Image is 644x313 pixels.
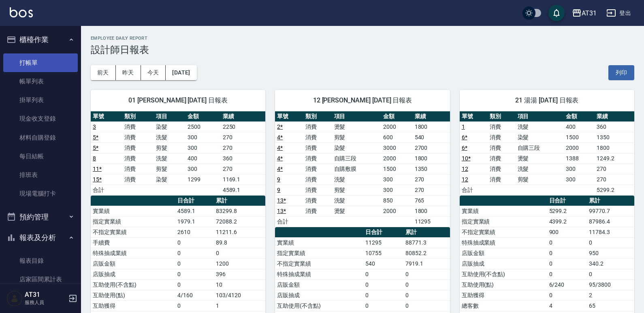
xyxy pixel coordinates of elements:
td: 2 [587,290,634,300]
td: 不指定實業績 [460,227,547,237]
a: 打帳單 [3,53,78,72]
td: 消費 [488,121,516,132]
td: 5299.2 [547,206,587,216]
td: 0 [363,279,403,290]
td: 消費 [122,132,154,143]
td: 270 [221,132,266,143]
td: 合計 [460,185,488,195]
td: 剪髮 [516,174,564,185]
td: 特殊抽成業績 [275,269,363,279]
td: 4 [547,300,587,311]
h2: Employee Daily Report [91,36,634,41]
td: 互助使用(點) [91,290,175,300]
td: 950 [587,248,634,258]
th: 累計 [403,227,450,238]
th: 項目 [332,111,382,122]
a: 3 [93,123,96,130]
td: 1299 [186,174,220,185]
td: 消費 [303,174,332,185]
button: 前天 [91,65,116,80]
button: 櫃檯作業 [3,29,78,50]
td: 900 [547,227,587,237]
p: 服務人員 [25,299,66,306]
td: 360 [221,153,266,164]
span: 12 [PERSON_NAME] [DATE] 日報表 [285,96,440,104]
td: 消費 [488,164,516,174]
td: 99770.7 [587,206,634,216]
td: 店販金額 [91,258,175,269]
a: 材料自購登錄 [3,128,78,147]
td: 1249.2 [595,153,634,164]
td: 洗髮 [516,121,564,132]
a: 12 [462,176,468,183]
a: 報表目錄 [3,251,78,270]
td: 手續費 [91,237,175,248]
td: 300 [381,174,412,185]
td: 300 [186,132,220,143]
td: 剪髮 [154,143,186,153]
a: 店家區間累計表 [3,270,78,289]
td: 消費 [122,153,154,164]
td: 0 [403,279,450,290]
td: 0 [547,237,587,248]
table: a dense table [275,111,450,227]
td: 11295 [413,216,450,227]
td: 消費 [122,164,154,174]
a: 現金收支登錄 [3,109,78,128]
td: 0 [547,258,587,269]
td: 0 [175,269,214,279]
td: 0 [175,248,214,258]
td: 染髮 [154,121,186,132]
td: 1800 [413,121,450,132]
a: 現場電腦打卡 [3,184,78,203]
td: 2700 [413,143,450,153]
a: 8 [93,155,96,162]
td: 10755 [363,248,403,258]
th: 類別 [303,111,332,122]
td: 83299.8 [214,206,265,216]
td: 消費 [303,164,332,174]
td: 店販金額 [275,279,363,290]
td: 0 [547,248,587,258]
a: 9 [277,176,280,183]
td: 洗髮 [516,164,564,174]
td: 剪髮 [332,185,382,195]
h5: AT31 [25,291,66,299]
td: 1350 [413,164,450,174]
td: 10 [214,279,265,290]
td: 270 [595,174,634,185]
div: AT31 [582,8,597,18]
td: 0 [175,300,214,311]
th: 業績 [413,111,450,122]
td: 0 [587,269,634,279]
td: 300 [564,164,595,174]
a: 12 [462,166,468,172]
td: 染髮 [516,132,564,143]
td: 95/3800 [587,279,634,290]
th: 類別 [488,111,516,122]
a: 掛單列表 [3,91,78,109]
td: 72088.2 [214,216,265,227]
td: 0 [403,300,450,311]
td: 不指定實業績 [275,258,363,269]
td: 消費 [303,132,332,143]
td: 270 [595,164,634,174]
td: 0 [175,258,214,269]
button: [DATE] [166,65,196,80]
span: 01 [PERSON_NAME] [DATE] 日報表 [100,96,256,104]
td: 2000 [381,206,412,216]
td: 0 [547,269,587,279]
button: AT31 [569,5,600,21]
button: 預約管理 [3,207,78,228]
td: 11295 [363,237,403,248]
td: 1979.1 [175,216,214,227]
td: 店販抽成 [460,258,547,269]
td: 4589.1 [221,185,266,195]
td: 270 [221,143,266,153]
h3: 設計師日報表 [91,44,634,55]
td: 互助使用(不含點) [460,269,547,279]
td: 1 [214,300,265,311]
td: 染髮 [154,174,186,185]
td: 4/160 [175,290,214,300]
td: 2000 [381,121,412,132]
